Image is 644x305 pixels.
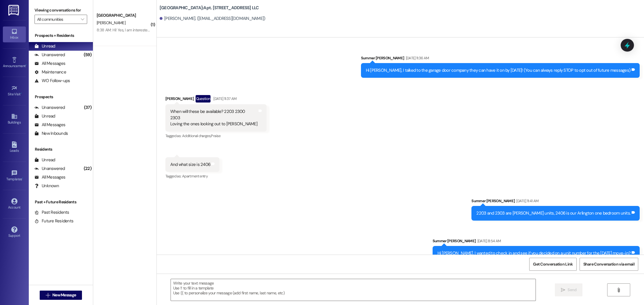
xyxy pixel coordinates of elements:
div: [DATE] 11:41 AM [515,198,538,204]
a: Inbox [3,26,26,42]
a: Buildings [3,111,26,127]
div: Residents [29,146,93,152]
span: Send [567,287,576,293]
div: Unread [35,113,55,119]
span: • [21,91,22,95]
img: ResiDesk Logo [8,5,20,16]
span: Share Conversation via email [583,261,635,267]
div: Unknown [35,183,59,189]
div: 8:38 AM: Hi! Yes, I am interested in a 1 bedroom apartment at [GEOGRAPHIC_DATA], ideally with a g... [97,27,550,33]
div: All Messages [35,174,65,180]
div: 2203 and 2303 are [PERSON_NAME] units, 2406 is our Arlington one bedroom units. [476,210,630,216]
button: Share Conversation via email [580,258,638,271]
a: Support [3,225,26,240]
span: Get Conversation Link [533,261,573,267]
div: WO Follow-ups [35,78,70,84]
a: Account [3,196,26,212]
i:  [81,17,84,22]
div: [PERSON_NAME]. ([EMAIL_ADDRESS][DOMAIN_NAME]) [160,16,265,22]
div: Tagged as: [165,132,267,140]
div: Past Residents [35,209,69,215]
div: And what size is 2406 [170,162,210,168]
a: Site Visit • [3,83,26,99]
a: Leads [3,140,26,155]
a: Templates • [3,168,26,184]
div: (59) [82,50,93,59]
div: Hi [PERSON_NAME], I talked to the garage door company they can have it on by [DATE]! (You can alw... [366,67,631,73]
div: Summer [PERSON_NAME] [433,238,640,246]
b: [GEOGRAPHIC_DATA]: Apt. [STREET_ADDRESS] LLC [160,5,259,11]
div: Summer [PERSON_NAME] [471,198,640,206]
div: Prospects [29,94,93,100]
button: Send [555,283,583,296]
div: Past + Future Residents [29,199,93,205]
span: New Message [52,292,76,298]
i:  [616,288,621,292]
div: New Inbounds [35,130,68,137]
div: [DATE] 11:37 AM [212,96,236,102]
div: All Messages [35,60,65,67]
span: • [22,176,23,180]
i:  [46,293,50,298]
div: Future Residents [35,218,73,224]
span: [PERSON_NAME] [97,20,125,25]
div: [PERSON_NAME] [165,95,267,104]
div: Unread [35,157,55,163]
div: [DATE] 8:54 AM [476,238,501,244]
div: Prospects + Residents [29,33,93,39]
button: New Message [40,291,82,300]
div: Unread [35,43,55,49]
div: All Messages [35,122,65,128]
div: Unanswered [35,52,65,58]
label: Viewing conversations for [35,6,87,15]
button: Get Conversation Link [529,258,576,271]
span: Additional charges , [182,133,211,138]
span: • [26,63,26,67]
div: When will these be available? 2203 2300 2303 Loving the ones looking out to [PERSON_NAME] [170,109,257,127]
div: [DATE] 11:36 AM [404,55,429,61]
span: Praise [211,133,220,138]
div: (37) [83,103,93,112]
div: Hi [PERSON_NAME], I wanted to check in and see if you decided on a unit number for the [DATE] mov... [437,250,631,256]
div: Tagged as: [165,172,219,180]
div: (22) [82,164,93,173]
div: Summer [PERSON_NAME] [361,55,640,63]
input: All communities [37,15,78,24]
div: Maintenance [35,69,66,75]
div: Unanswered [35,105,65,111]
div: Question [196,95,211,102]
span: Apartment entry [182,174,208,179]
div: Unanswered [35,166,65,172]
div: [GEOGRAPHIC_DATA] [97,12,150,18]
i:  [561,288,565,292]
